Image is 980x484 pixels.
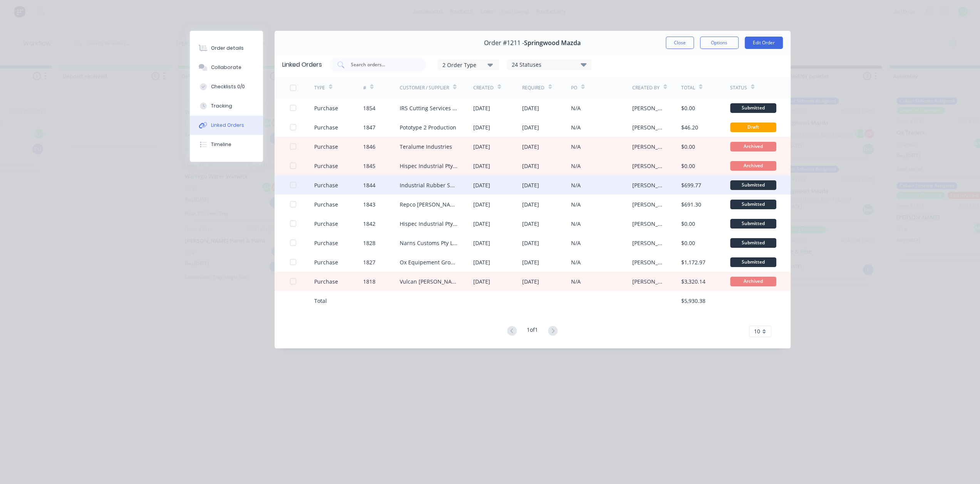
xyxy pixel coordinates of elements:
div: Submitted [730,219,776,229]
div: Archived [730,277,776,286]
div: 1846 [363,143,375,151]
div: Customer / Supplier [400,84,449,91]
div: Vulcan [PERSON_NAME] [400,277,458,286]
button: Order details [190,39,263,58]
div: 1818 [363,277,375,286]
div: Teralume Industries [400,143,452,151]
div: Industrial Rubber Supplies IRS [400,181,458,189]
div: Linked Orders [211,122,244,129]
div: Tracking [211,103,232,109]
div: [PERSON_NAME] [632,258,666,266]
span: Order #1211 - [484,39,524,47]
div: $46.20 [681,123,698,131]
div: Total [681,84,695,91]
div: [DATE] [473,220,490,228]
div: $0.00 [681,104,695,112]
button: Linked Orders [190,116,263,135]
div: N/A [571,143,581,151]
div: 1827 [363,258,375,266]
div: [DATE] [522,220,539,228]
div: N/A [571,239,581,247]
div: N/A [571,258,581,266]
div: 1842 [363,220,375,228]
div: Purchase [314,143,338,151]
div: Created [473,84,494,91]
div: 1847 [363,123,375,131]
div: $691.30 [681,200,701,208]
div: $1,172.97 [681,258,705,266]
div: 1828 [363,239,375,247]
div: N/A [571,220,581,228]
div: 1854 [363,104,375,112]
div: Purchase [314,123,338,131]
div: [PERSON_NAME] [632,104,666,112]
div: [PERSON_NAME] [632,123,666,131]
div: [DATE] [522,277,539,286]
div: N/A [571,162,581,170]
div: [DATE] [522,258,539,266]
div: Total [314,297,327,305]
div: N/A [571,104,581,112]
div: N/A [571,277,581,286]
div: Hispec Industrial Pty Ltd [400,220,458,228]
button: 2 Order Type [437,59,499,71]
div: [DATE] [522,104,539,112]
div: Purchase [314,181,338,189]
div: Linked Orders [282,60,322,69]
div: Purchase [314,220,338,228]
div: Submitted [730,238,776,248]
div: [DATE] [522,123,539,131]
span: 10 [754,327,760,335]
div: Pototype 2 Production [400,123,456,131]
div: PO [571,84,577,91]
div: Purchase [314,200,338,208]
div: IRS Cutting Services Pty Ltd [400,104,458,112]
div: [DATE] [473,104,490,112]
div: [DATE] [473,277,490,286]
div: Submitted [730,200,776,209]
div: Purchase [314,104,338,112]
div: 2 Order Type [442,61,494,69]
div: [DATE] [473,143,490,151]
div: Created By [632,84,660,91]
div: Required [522,84,544,91]
div: [DATE] [522,239,539,247]
div: [DATE] [522,162,539,170]
div: [PERSON_NAME] [632,181,666,189]
span: Springwood Mazda [524,39,581,47]
button: Collaborate [190,58,263,77]
div: $0.00 [681,162,695,170]
div: Purchase [314,258,338,266]
div: TYPE [314,84,325,91]
div: N/A [571,200,581,208]
div: 1844 [363,181,375,189]
div: [DATE] [522,181,539,189]
div: Draft [730,123,776,132]
div: [DATE] [522,143,539,151]
div: Status [730,84,747,91]
div: [PERSON_NAME] [632,220,666,228]
div: [PERSON_NAME] [632,143,666,151]
div: Narns Customs Pty Ltd [400,239,458,247]
div: Archived [730,142,776,151]
div: Timeline [211,141,231,148]
div: [DATE] [473,258,490,266]
div: Checklists 0/0 [211,83,245,90]
div: 1 of 1 [527,326,538,337]
div: Repco [PERSON_NAME] [400,200,458,208]
div: Purchase [314,162,338,170]
div: Submitted [730,103,776,113]
div: N/A [571,181,581,189]
div: Ox Equipement Group Pty Ltd [400,258,458,266]
div: $0.00 [681,220,695,228]
input: Search orders... [350,61,414,69]
div: [PERSON_NAME] [632,162,666,170]
div: $699.77 [681,181,701,189]
div: [PERSON_NAME] [632,200,666,208]
div: [DATE] [473,181,490,189]
button: Tracking [190,96,263,116]
div: $0.00 [681,143,695,151]
div: # [363,84,366,91]
div: Submitted [730,180,776,190]
div: $0.00 [681,239,695,247]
